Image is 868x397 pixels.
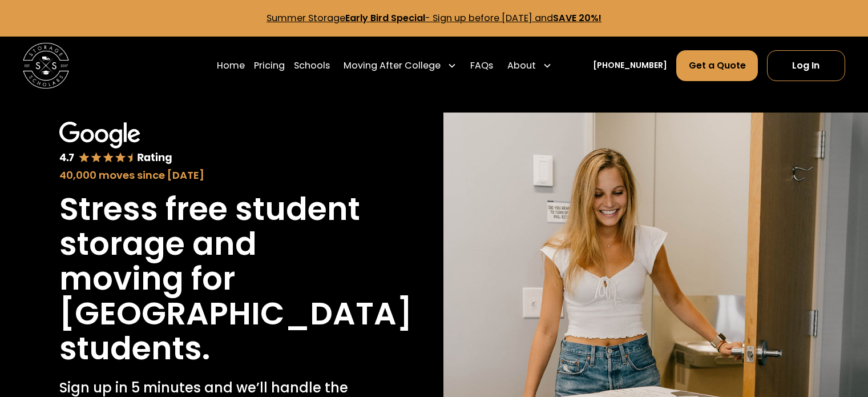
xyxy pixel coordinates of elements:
[254,50,285,82] a: Pricing
[503,50,556,82] div: About
[676,50,757,81] a: Get a Quote
[59,192,365,296] h1: Stress free student storage and moving for
[344,59,441,73] div: Moving After College
[553,11,601,25] strong: SAVE 20%!
[217,50,245,82] a: Home
[345,11,425,25] strong: Early Bird Special
[267,11,601,25] a: Summer StorageEarly Bird Special- Sign up before [DATE] andSAVE 20%!
[767,50,845,81] a: Log In
[294,50,330,82] a: Schools
[339,50,461,82] div: Moving After College
[507,59,536,73] div: About
[59,296,412,331] h1: [GEOGRAPHIC_DATA]
[23,43,69,89] img: Storage Scholars main logo
[593,59,667,71] a: [PHONE_NUMBER]
[59,331,210,366] h1: students.
[59,122,172,165] img: Google 4.7 star rating
[59,167,365,183] div: 40,000 moves since [DATE]
[470,50,493,82] a: FAQs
